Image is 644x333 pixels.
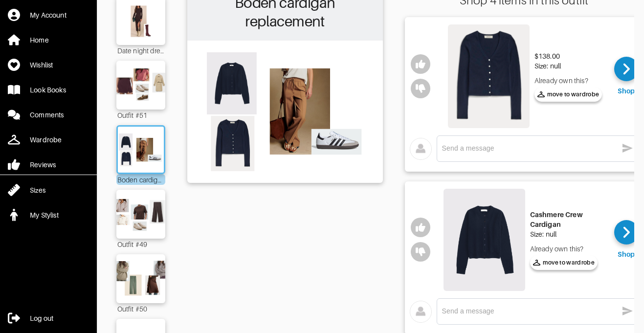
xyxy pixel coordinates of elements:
[30,60,53,70] div: Wishlist
[116,110,165,120] div: Outfit #51
[115,132,166,168] img: Outfit Boden cardigan replacement
[30,185,45,195] div: Sizes
[534,51,602,61] div: $138.00
[192,45,378,177] img: Outfit Boden cardigan replacement
[30,35,49,45] div: Home
[614,220,639,259] a: Shop
[618,86,635,96] div: Shop
[30,85,66,95] div: Look Books
[30,160,56,170] div: Reviews
[113,1,169,40] img: Outfit Date night dress
[113,66,169,105] img: Outfit Outfit #51
[30,10,67,20] div: My Account
[116,45,165,56] div: Date night dress
[116,303,165,314] div: Outfit #50
[534,76,602,86] div: Already own this?
[30,135,62,145] div: Wardrobe
[530,244,607,254] div: Already own this?
[618,249,635,259] div: Shop
[530,210,607,229] div: Cashmere Crew Cardigan
[533,258,595,267] span: move to wardrobe
[30,110,64,120] div: Comments
[530,229,607,239] div: Size: null
[116,239,165,249] div: Outfit #49
[30,210,59,220] div: My Stylist
[113,259,169,298] img: Outfit Outfit #50
[30,313,53,323] div: Log out
[448,24,530,128] img: ivfW7WGQmiVjDLq9qja8avse
[444,189,525,291] img: Cashmere Crew Cardigan
[113,195,169,234] img: Outfit Outfit #49
[534,61,602,71] div: Size: null
[534,87,602,102] button: move to wardrobe
[410,138,432,160] img: avatar
[530,255,598,270] button: move to wardrobe
[614,57,639,96] a: Shop
[537,90,600,99] span: move to wardrobe
[116,174,165,185] div: Boden cardigan replacement
[410,301,432,323] img: avatar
